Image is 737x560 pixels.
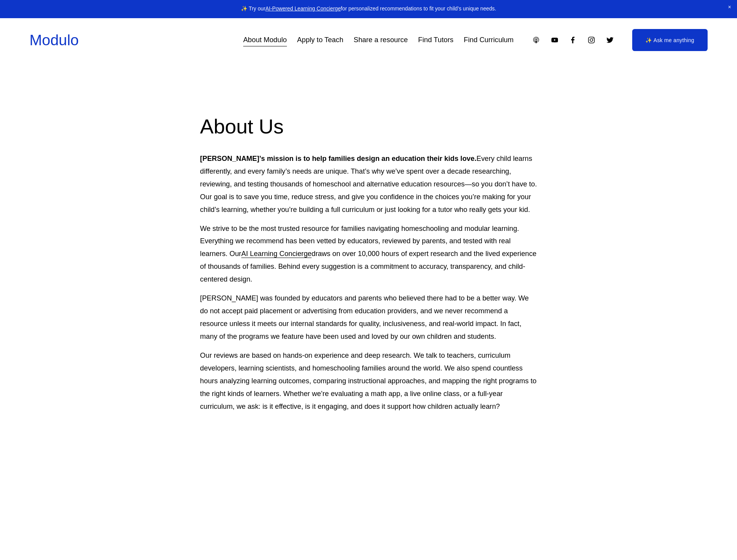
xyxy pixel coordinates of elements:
[532,36,540,44] a: Apple Podcasts
[418,33,453,47] a: Find Tutors
[587,36,595,44] a: Instagram
[632,29,708,51] a: ✨ Ask me anything
[551,36,559,44] a: YouTube
[243,33,287,47] a: About Modulo
[464,33,514,47] a: Find Curriculum
[353,33,408,47] a: Share a resource
[200,292,537,343] p: [PERSON_NAME] was founded by educators and parents who believed there had to be a better way. We ...
[29,32,78,48] a: Modulo
[200,154,476,162] strong: [PERSON_NAME]’s mission is to help families design an education their kids love.
[200,349,537,413] p: Our reviews are based on hands-on experience and deep research. We talk to teachers, curriculum d...
[606,36,614,44] a: Twitter
[200,152,537,216] p: Every child learns differently, and every family’s needs are unique. That’s why we’ve spent over ...
[241,249,312,258] a: AI Learning Concierge
[569,36,577,44] a: Facebook
[297,33,343,47] a: Apply to Teach
[265,6,341,12] a: AI-Powered Learning Concierge
[200,222,537,286] p: We strive to be the most trusted resource for families navigating homeschooling and modular learn...
[200,113,537,140] h2: About Us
